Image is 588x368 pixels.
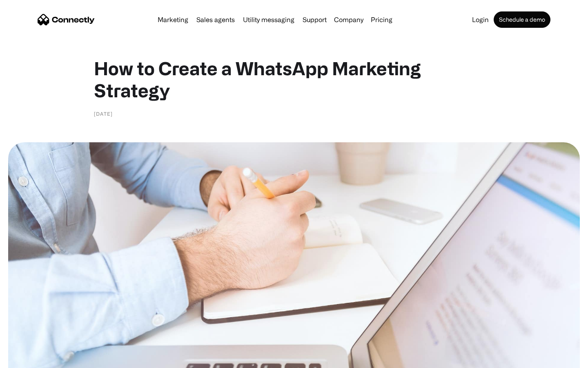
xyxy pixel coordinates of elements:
a: Pricing [367,16,396,23]
a: Login [469,16,492,23]
a: Sales agents [193,16,238,23]
a: home [38,13,95,26]
div: Company [334,14,363,25]
a: Utility messaging [240,16,298,23]
aside: Language selected: English [8,354,49,365]
div: Company [332,14,366,25]
a: Support [299,16,330,23]
div: [DATE] [94,110,113,118]
a: Marketing [154,16,192,23]
ul: Language list [16,354,49,365]
a: Schedule a demo [494,11,550,28]
h1: How to Create a WhatsApp Marketing Strategy [94,57,494,101]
